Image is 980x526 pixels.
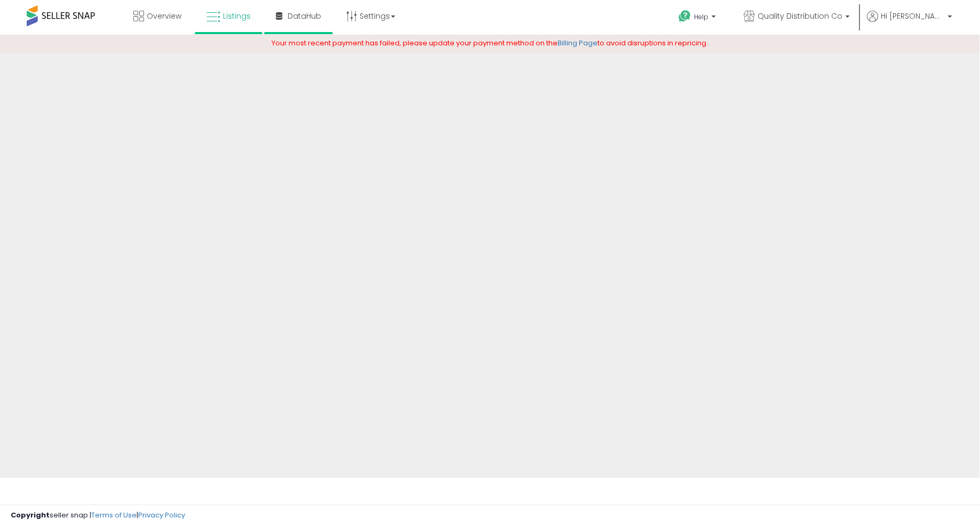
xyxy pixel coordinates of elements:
span: Overview [147,11,181,21]
a: Billing Page [558,38,598,48]
span: Help [694,12,708,21]
span: Quality Distribution Co [758,11,842,21]
span: Hi [PERSON_NAME] [881,11,945,21]
i: Get Help [678,10,691,23]
a: Hi [PERSON_NAME] [867,11,952,35]
a: Help [670,2,727,35]
span: Your most recent payment has failed, please update your payment method on the to avoid disruption... [272,38,708,48]
span: Listings [223,11,251,21]
span: DataHub [288,11,321,21]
